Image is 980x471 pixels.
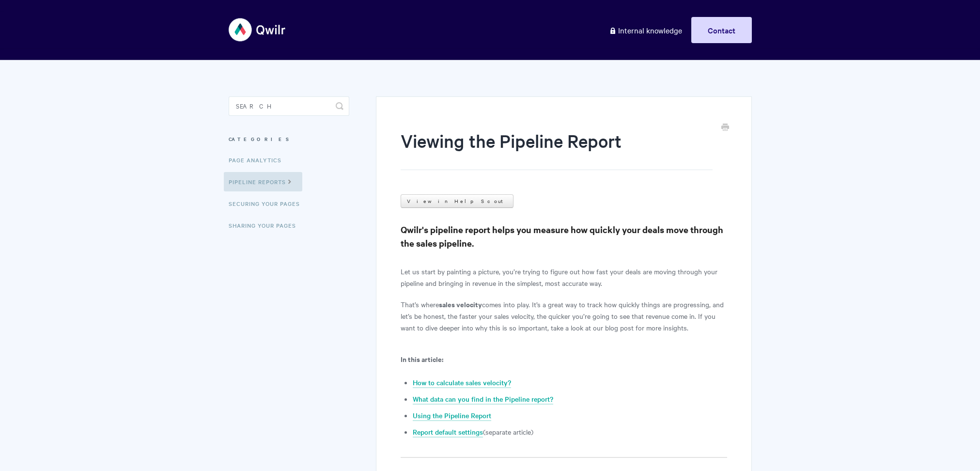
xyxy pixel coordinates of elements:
a: Contact [691,17,752,43]
p: That’s where comes into play. It’s a great way to track how quickly things are progressing, and l... [401,298,727,333]
a: Securing Your Pages [229,194,307,213]
li: (separate article) [413,426,727,438]
h1: Viewing the Pipeline Report [401,128,712,170]
a: Print this Article [721,123,729,133]
a: Page Analytics [229,150,289,170]
b: In this article: [401,354,443,364]
input: Search [229,96,349,116]
a: Pipeline reports [224,172,302,191]
a: What data can you find in the Pipeline report? [413,394,553,405]
h3: Categories [229,130,349,148]
b: sales velocity [439,299,482,309]
h3: Qwilr's pipeline report helps you measure how quickly your deals move through the sales pipeline. [401,223,727,250]
img: Qwilr Help Center [229,12,286,48]
a: View in Help Scout [401,194,513,208]
a: Using the Pipeline Report [413,410,491,421]
p: Let us start by painting a picture, you’re trying to figure out how fast your deals are moving th... [401,266,727,289]
a: How to calculate sales velocity? [413,377,511,388]
a: Report default settings [413,427,483,438]
a: Internal knowledge [602,17,689,43]
a: Sharing Your Pages [229,216,303,235]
